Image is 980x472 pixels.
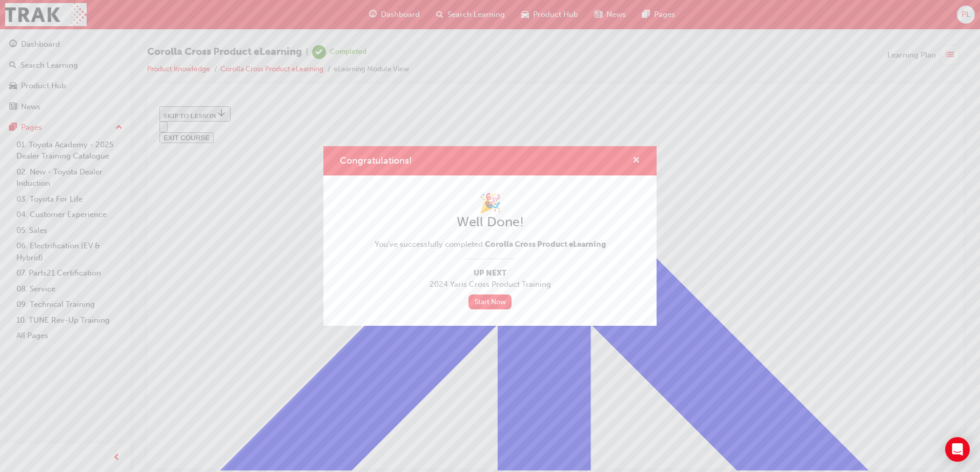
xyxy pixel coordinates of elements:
h1: 🎉 [375,192,606,214]
nav: Navigation menu [4,19,796,41]
button: SKIP TO LESSON [4,4,75,19]
span: Corolla Cross Product eLearning [485,240,606,249]
button: EXIT COURSE [4,30,58,41]
span: Up Next [375,267,606,279]
div: Congratulations! [323,146,657,325]
button: cross-icon [632,154,640,167]
span: cross-icon [632,156,640,166]
span: SKIP TO LESSON [8,10,71,17]
span: Congratulations! [340,155,412,166]
div: Open Intercom Messenger [945,437,970,462]
span: 2024 Yaris Cross Product Training [375,279,606,290]
button: Open navigation menu [4,19,12,30]
h2: Well Done! [375,214,606,230]
a: Start Now [468,294,512,309]
span: You've successfully completed [375,240,606,249]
